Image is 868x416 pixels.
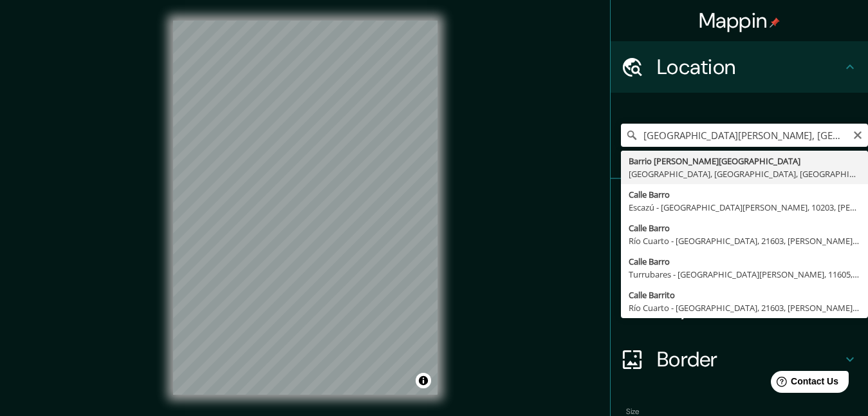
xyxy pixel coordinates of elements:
[753,366,854,402] iframe: Help widget launcher
[657,346,842,372] h4: Border
[611,41,868,93] div: Location
[629,288,860,301] div: Calle Barrito
[629,188,860,201] div: Calle Barro
[629,301,860,314] div: Río Cuarto - [GEOGRAPHIC_DATA], 21603, [PERSON_NAME][GEOGRAPHIC_DATA]
[629,222,860,234] div: Calle Barro
[611,231,868,282] div: Style
[629,201,860,214] div: Escazú - [GEOGRAPHIC_DATA][PERSON_NAME], 10203, [PERSON_NAME][GEOGRAPHIC_DATA]
[770,17,780,28] img: pin-icon.png
[629,268,860,281] div: Turrubares - [GEOGRAPHIC_DATA][PERSON_NAME], 11605, [PERSON_NAME][GEOGRAPHIC_DATA]
[699,8,780,33] h4: Mappin
[611,179,868,231] div: Pins
[657,295,842,321] h4: Layout
[611,334,868,385] div: Border
[629,234,860,247] div: Río Cuarto - [GEOGRAPHIC_DATA], 21603, [PERSON_NAME][GEOGRAPHIC_DATA]
[416,373,431,388] button: Toggle attribution
[629,155,860,167] div: Barrio [PERSON_NAME][GEOGRAPHIC_DATA]
[621,124,868,147] input: Pick your city or area
[657,54,842,80] h4: Location
[629,255,860,268] div: Calle Barro
[853,128,863,140] button: Clear
[611,282,868,334] div: Layout
[629,167,860,180] div: [GEOGRAPHIC_DATA], [GEOGRAPHIC_DATA], [GEOGRAPHIC_DATA]
[173,21,438,395] canvas: Map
